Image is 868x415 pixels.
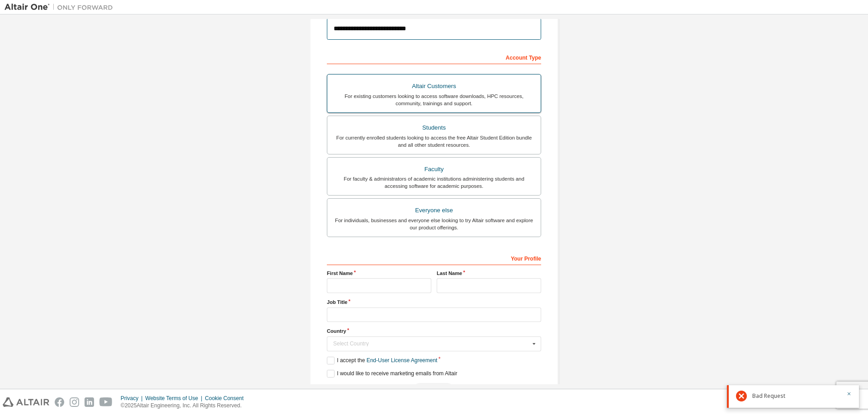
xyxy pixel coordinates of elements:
div: Altair Customers [333,80,535,93]
div: Your Profile [327,251,541,265]
label: Last Name [437,270,541,277]
img: altair_logo.svg [3,397,49,407]
div: Select Country [333,341,530,346]
div: For individuals, businesses and everyone else looking to try Altair software and explore our prod... [333,217,535,231]
label: First Name [327,270,431,277]
div: Privacy [121,395,145,402]
div: Account Type [327,50,541,64]
img: facebook.svg [55,397,64,407]
label: Job Title [327,298,541,306]
img: instagram.svg [70,397,79,407]
p: © 2025 Altair Engineering, Inc. All Rights Reserved. [121,402,249,410]
label: I accept the [327,357,437,364]
img: Altair One [5,3,118,12]
div: For faculty & administrators of academic institutions administering students and accessing softwa... [333,175,535,190]
div: For currently enrolled students looking to access the free Altair Student Edition bundle and all ... [333,134,535,149]
label: Country [327,327,541,335]
div: Students [333,121,535,134]
div: For existing customers looking to access software downloads, HPC resources, community, trainings ... [333,93,535,107]
div: Read and acccept EULA to continue [327,383,541,396]
div: Faculty [333,163,535,176]
span: Bad Request [752,392,785,400]
label: I would like to receive marketing emails from Altair [327,370,457,378]
a: End-User License Agreement [367,357,438,364]
div: Cookie Consent [205,395,249,402]
img: youtube.svg [99,397,113,407]
img: linkedin.svg [85,397,94,407]
div: Website Terms of Use [145,395,205,402]
div: Everyone else [333,204,535,217]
